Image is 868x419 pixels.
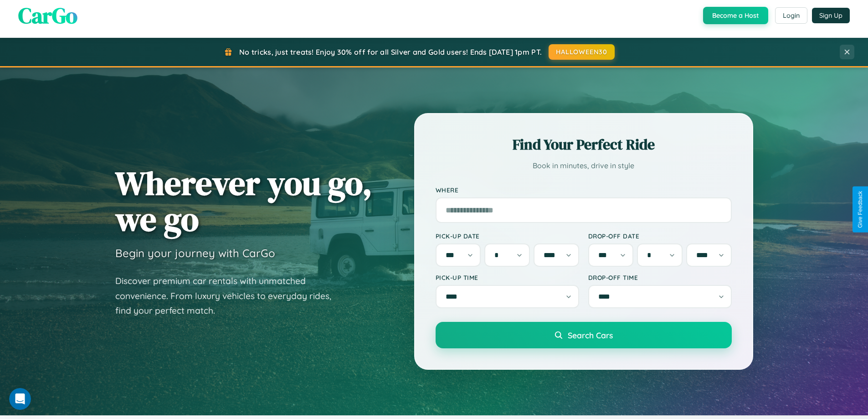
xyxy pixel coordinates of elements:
span: Search Cars [568,330,613,340]
span: No tricks, just treats! Enjoy 30% off for all Silver and Gold users! Ends [DATE] 1pm PT. [239,47,542,57]
button: Become a Host [703,7,768,24]
label: Pick-up Date [436,232,579,240]
span: CarGo [18,0,77,31]
button: HALLOWEEN30 [549,44,615,60]
p: Book in minutes, drive in style [436,159,732,172]
div: Give Feedback [857,191,863,228]
button: Search Cars [436,322,732,348]
button: Login [775,7,807,24]
h1: Wherever you go, we go [115,165,372,237]
h3: Begin your journey with CarGo [115,246,275,260]
label: Where [436,186,732,194]
label: Drop-off Time [588,274,732,281]
iframe: Intercom live chat [9,388,31,410]
label: Drop-off Date [588,232,732,240]
button: Sign Up [812,8,850,23]
h2: Find Your Perfect Ride [436,134,732,155]
label: Pick-up Time [436,274,579,281]
p: Discover premium car rentals with unmatched convenience. From luxury vehicles to everyday rides, ... [115,274,343,318]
